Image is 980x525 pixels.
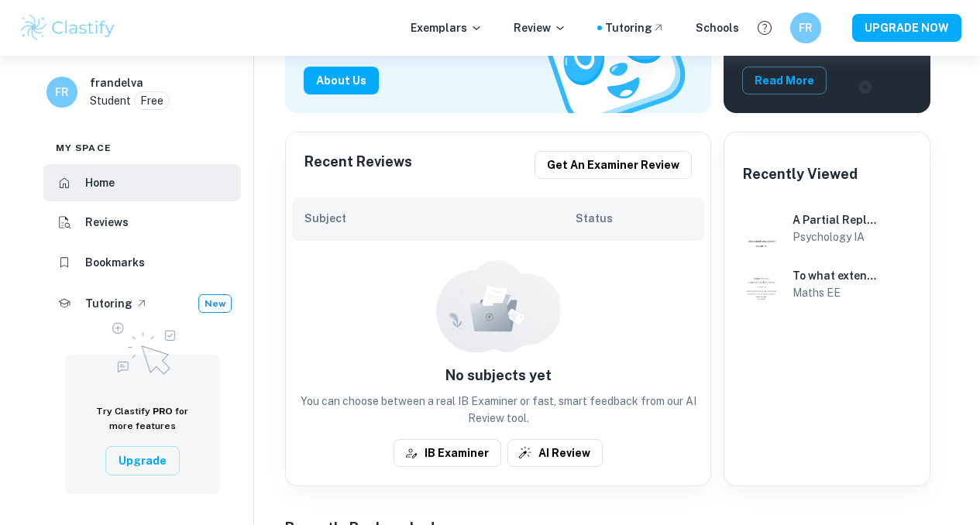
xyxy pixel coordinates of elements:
h6: Recent Reviews [304,151,412,179]
h6: frandelva [90,74,143,91]
button: Get an examiner review [535,151,692,179]
button: Help and Feedback [751,15,778,41]
img: Clastify logo [19,12,117,43]
h6: Reviews [85,214,129,231]
h6: To what extent do the motion of strings within stringed instruments described by Fourier Series g... [793,267,877,284]
img: Upgrade to Pro [104,313,181,379]
p: Review [514,19,566,36]
a: Schools [696,19,739,36]
a: Home [43,164,241,201]
img: Psychology IA example thumbnail: A Partial Replication of Bransford and J [743,210,780,247]
h6: Tutoring [85,295,132,312]
p: Student [90,92,131,109]
span: My space [56,141,112,155]
h6: FR [797,19,815,36]
h6: FR [53,84,71,101]
p: Free [140,92,163,109]
p: Exemplars [411,19,483,36]
a: Tutoring [605,19,665,36]
h6: No subjects yet [292,365,704,386]
h6: Maths EE [793,284,877,301]
button: AI Review [507,439,603,467]
p: You can choose between a real IB Examiner or fast, smart feedback from our AI Review tool. [292,393,704,427]
button: Read More [742,67,827,94]
button: UPGRADE NOW [852,14,961,42]
button: IB Examiner [394,439,501,467]
h6: Status [576,210,692,227]
a: Psychology IA example thumbnail: A Partial Replication of Bransford and JA Partial Replication of... [737,204,917,253]
a: TutoringNew [43,284,241,323]
a: Reviews [43,204,241,242]
h6: A Partial Replication of [PERSON_NAME] and [PERSON_NAME] Prior Schema Study (1972) [793,211,877,228]
a: Maths EE example thumbnail: To what extent do the motion of strings To what extent do the motion ... [737,259,917,309]
span: PRO [153,406,173,417]
h6: Subject [304,210,576,227]
button: About Us [304,67,379,94]
h6: Recently Viewed [743,163,858,185]
h6: Try Clastify for more features [84,404,201,434]
h6: Psychology IA [793,228,877,245]
span: New [199,297,231,311]
button: Upgrade [105,446,180,475]
h6: Bookmarks [85,254,145,271]
h6: Home [85,174,115,191]
button: FR [790,12,821,43]
img: Maths EE example thumbnail: To what extent do the motion of strings [743,266,780,303]
a: Bookmarks [43,244,241,281]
